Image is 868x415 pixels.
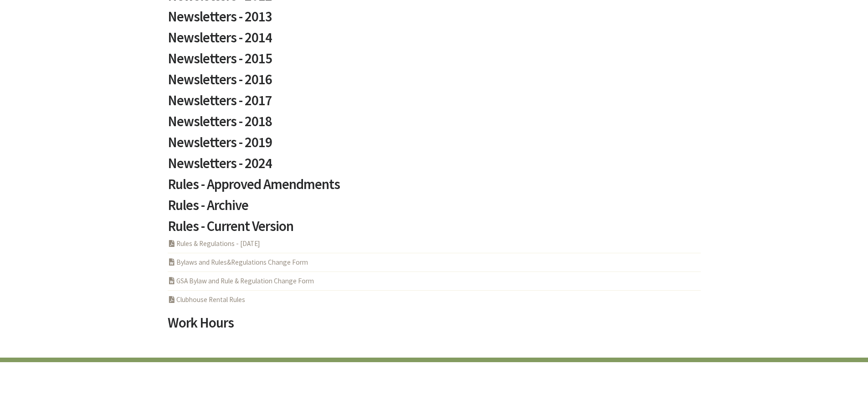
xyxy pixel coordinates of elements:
a: Newsletters - 2013 [168,10,701,31]
i: PDF Acrobat Document [168,240,176,247]
i: PDF Acrobat Document [168,296,176,303]
a: Work Hours [168,316,701,337]
a: Newsletters - 2018 [168,114,701,135]
a: Newsletters - 2019 [168,135,701,156]
a: Newsletters - 2014 [168,31,701,51]
a: Clubhouse Rental Rules [168,295,245,304]
a: Newsletters - 2016 [168,72,701,93]
a: Rules - Archive [168,198,701,219]
i: DOCX Word Document [168,277,176,284]
a: Newsletters - 2015 [168,51,701,72]
a: Rules & Regulations - [DATE] [168,239,260,248]
a: Rules - Current Version [168,219,701,240]
a: Bylaws and Rules&Regulations Change Form [168,258,308,266]
a: Rules - Approved Amendments [168,177,701,198]
a: Newsletters - 2024 [168,156,701,177]
i: DOCX Word Document [168,259,176,266]
a: GSA Bylaw and Rule & Regulation Change Form [168,277,314,285]
a: Newsletters - 2017 [168,93,701,114]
